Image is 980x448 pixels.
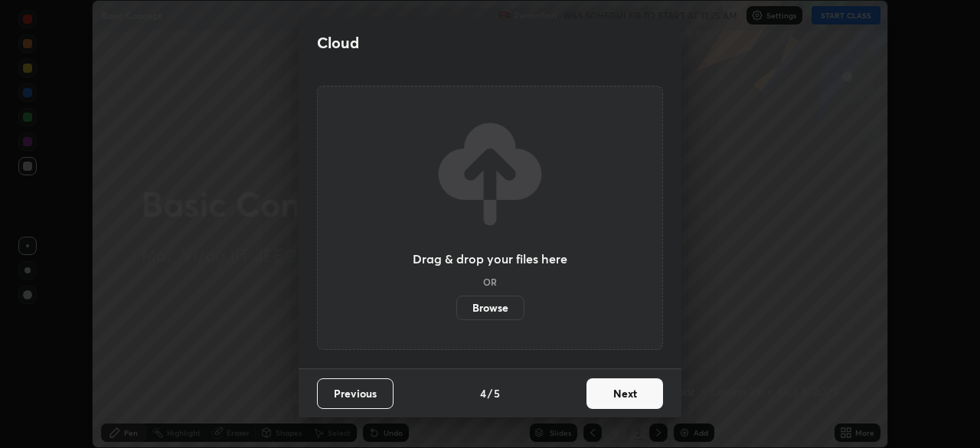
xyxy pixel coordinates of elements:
[317,33,359,53] h2: Cloud
[483,277,497,286] h5: OR
[480,385,486,401] h4: 4
[586,378,663,409] button: Next
[488,385,492,401] h4: /
[317,378,394,409] button: Previous
[494,385,500,401] h4: 5
[413,253,567,265] h3: Drag & drop your files here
